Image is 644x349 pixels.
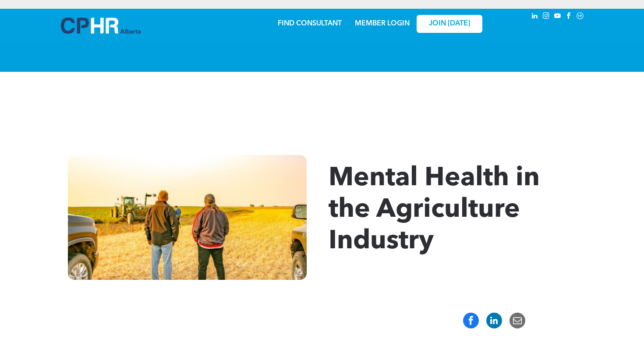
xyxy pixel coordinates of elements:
[575,11,585,23] a: Social network
[552,11,562,23] a: youtube
[564,11,573,23] a: facebook
[530,11,539,23] a: linkedin
[355,20,410,27] a: MEMBER LOGIN
[417,15,482,33] a: JOIN [DATE]
[329,166,540,255] span: Mental Health in the Agriculture Industry
[541,11,551,23] a: instagram
[429,20,470,28] span: JOIN [DATE]
[61,18,141,34] img: A blue and white logo for cp alberta
[278,20,342,27] a: FIND CONSULTANT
